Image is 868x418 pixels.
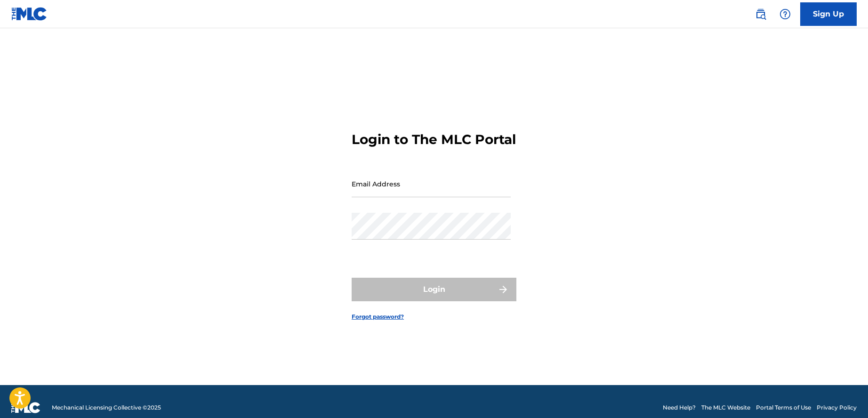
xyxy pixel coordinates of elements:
iframe: Chat Widget [821,373,868,418]
img: help [780,8,791,20]
a: Sign Up [800,2,857,26]
img: search [755,8,766,20]
img: logo [11,402,40,413]
img: MLC Logo [11,7,48,21]
h3: Login to The MLC Portal [352,131,516,148]
div: Help [776,5,795,24]
a: Public Search [751,5,770,24]
span: Mechanical Licensing Collective © 2025 [52,403,161,412]
a: Forgot password? [352,313,404,321]
a: The MLC Website [701,403,750,412]
a: Portal Terms of Use [756,403,811,412]
a: Need Help? [663,403,696,412]
a: Privacy Policy [817,403,857,412]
